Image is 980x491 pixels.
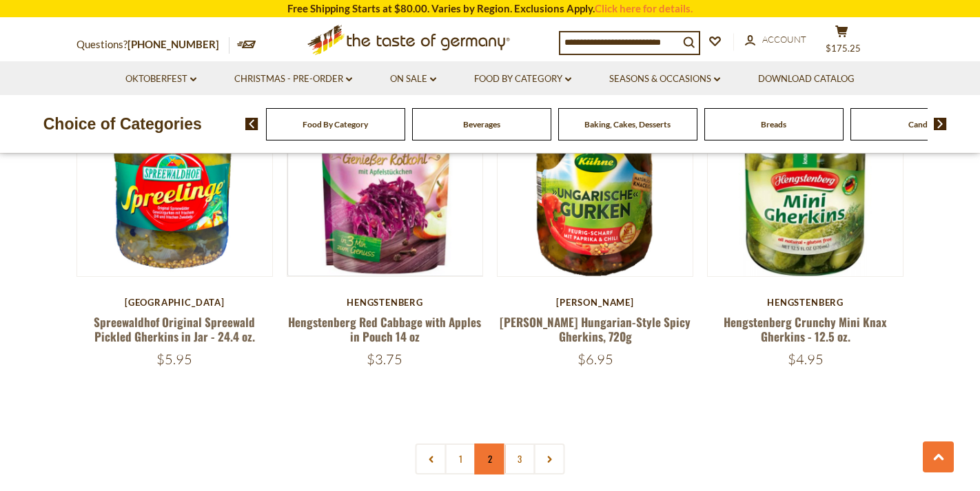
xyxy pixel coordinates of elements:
[578,351,613,368] span: $6.95
[474,72,571,87] a: Food By Category
[94,313,255,345] a: Spreewaldhof Original Spreewald Pickled Gherkins in Jar - 24.4 oz.
[500,313,691,345] a: [PERSON_NAME] Hungarian-Style Spicy Gherkins, 720g
[234,72,352,87] a: Christmas - PRE-ORDER
[287,297,483,308] div: Hengstenberg
[497,297,693,308] div: [PERSON_NAME]
[761,119,786,129] a: Breads
[125,72,196,87] a: Oktoberfest
[724,313,887,345] a: Hengstenberg Crunchy Mini Knax Gherkins - 12.5 oz.
[584,119,671,129] a: Baking, Cakes, Desserts
[303,119,368,129] a: Food By Category
[821,25,862,59] button: $175.25
[788,351,824,368] span: $4.95
[445,443,476,474] a: 1
[287,81,482,276] img: Hengstenberg Red Cabbage with Apples in Pouch 14 oz
[708,81,903,276] img: Hengstenberg Crunchy Mini Knax Gherkins - 12.5 oz.
[77,81,272,276] img: Spreewaldhof Original Spreewald Pickled Gherkins in Jar - 24.4 oz.
[609,72,720,87] a: Seasons & Occasions
[826,43,861,54] span: $175.25
[498,81,693,276] img: Kuehne Hungarian-Style Spicy Gherkins, 720g
[390,72,436,87] a: On Sale
[475,443,506,474] a: 2
[745,32,806,48] a: Account
[245,118,258,130] img: previous arrow
[76,36,229,54] p: Questions?
[76,297,273,308] div: [GEOGRAPHIC_DATA]
[595,2,693,14] a: Click here for details.
[504,443,535,474] a: 3
[934,118,947,130] img: next arrow
[367,351,402,368] span: $3.75
[707,297,904,308] div: Hengstenberg
[127,38,219,50] a: [PHONE_NUMBER]
[762,34,806,45] span: Account
[288,313,481,345] a: Hengstenberg Red Cabbage with Apples in Pouch 14 oz
[908,119,932,129] a: Candy
[156,351,192,368] span: $5.95
[463,119,500,129] a: Beverages
[758,72,855,87] a: Download Catalog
